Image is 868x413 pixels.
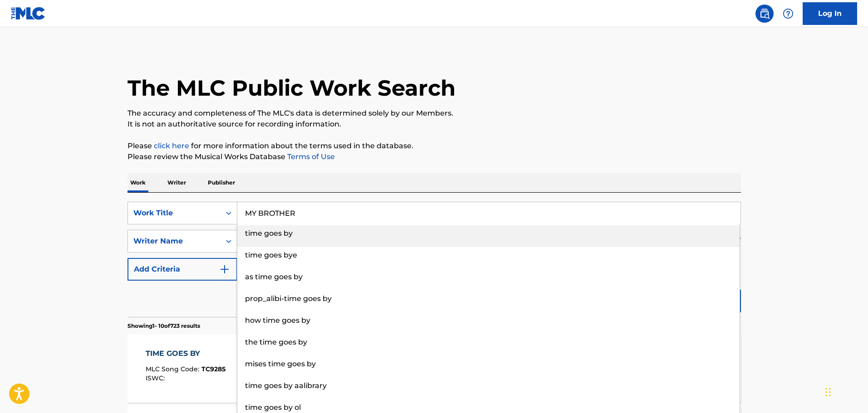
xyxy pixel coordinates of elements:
[245,316,310,325] span: how time goes by
[245,338,307,346] span: the time goes by
[128,108,741,119] p: The accuracy and completeness of The MLC's data is determined solely by our Members.
[823,369,868,413] iframe: Chat Widget
[146,374,167,382] span: ISWC :
[779,5,797,23] div: Help
[128,202,741,317] form: Search Form
[755,5,774,23] a: Public Search
[285,152,335,161] a: Terms of Use
[219,264,230,275] img: 9d2ae6d4665cec9f34b9.svg
[133,236,215,247] div: Writer Name
[128,141,741,151] p: Please for more information about the terms used in the database.
[245,272,303,281] span: as time goes by
[11,7,46,20] img: MLC Logo
[245,360,316,368] span: mises time goes by
[783,8,794,19] img: help
[128,74,456,102] h1: The MLC Public Work Search
[759,8,770,19] img: search
[128,173,148,192] p: Work
[205,173,238,192] p: Publisher
[128,258,237,281] button: Add Criteria
[245,294,332,303] span: prop_alibi-time goes by
[128,119,741,130] p: It is not an authoritative source for recording information.
[201,365,226,373] span: TC9285
[245,229,293,238] span: time goes by
[128,322,200,330] p: Showing 1 - 10 of 723 results
[128,335,741,403] a: TIME GOES BYMLC Song Code:TC9285ISWC:Writers (1)[PERSON_NAME]Recording Artists (27)[PERSON_NAME],...
[245,251,297,259] span: time goes bye
[133,208,215,219] div: Work Title
[165,173,189,192] p: Writer
[128,151,741,162] p: Please review the Musical Works Database
[245,381,327,390] span: time goes by aalibrary
[245,403,301,412] span: time goes by ol
[146,365,201,373] span: MLC Song Code :
[803,2,857,25] a: Log In
[146,348,226,359] div: TIME GOES BY
[825,379,831,406] div: Drag
[154,141,189,150] a: click here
